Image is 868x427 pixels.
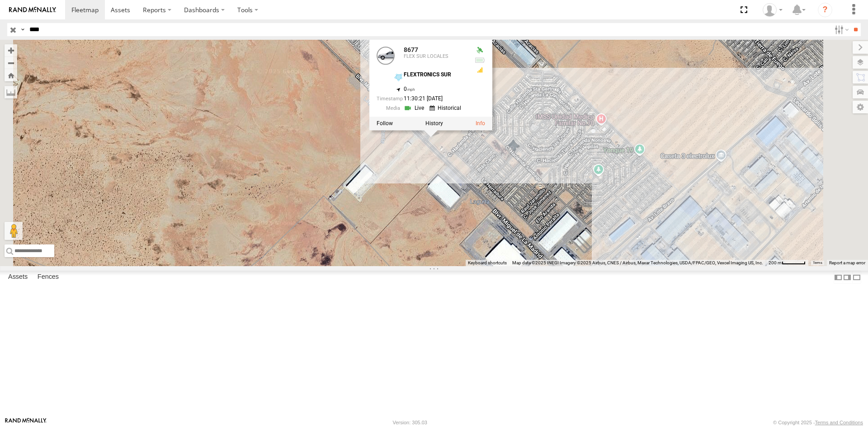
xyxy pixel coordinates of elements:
[425,120,443,127] label: View Asset History
[404,72,467,78] div: FLEXTRONICS SUR
[769,260,782,265] span: 200 m
[5,44,17,56] button: Zoom in
[474,66,485,73] div: GSM Signal = 3
[5,86,17,99] label: Measure
[829,260,865,265] a: Report a map error
[831,23,850,36] label: Search Filter Options
[404,46,418,53] a: 8677
[5,56,17,69] button: Zoom out
[5,222,23,240] button: Drag Pegman onto the map to open Street View
[429,103,464,112] a: View Historical Media Streams
[404,85,415,92] span: 0
[5,418,47,427] a: Visit our Website
[843,271,852,284] label: Dock Summary Table to the Right
[377,47,395,65] a: View Asset Details
[474,56,485,64] div: No voltage information received from this device.
[9,7,56,13] img: rand-logo.svg
[766,260,808,266] button: Map Scale: 200 m per 49 pixels
[404,54,467,59] div: FLEX SUR LOCALES
[512,260,763,265] span: Map data ©2025 INEGI Imagery ©2025 Airbus, CNES / Airbus, Maxar Technologies, USDA/FPAC/GEO, Vexc...
[813,261,822,265] a: Terms
[19,23,26,36] label: Search Query
[468,260,507,266] button: Keyboard shortcuts
[5,69,17,81] button: Zoom Home
[404,103,427,112] a: View Live Media Streams
[759,3,786,17] div: Roberto Garcia
[393,420,427,425] div: Version: 305.03
[853,101,868,113] label: Map Settings
[773,420,863,425] div: © Copyright 2025 -
[834,271,843,284] label: Dock Summary Table to the Left
[4,271,32,284] label: Assets
[815,420,863,425] a: Terms and Conditions
[474,47,485,54] div: Valid GPS Fix
[377,96,467,102] div: Date/time of location update
[377,120,393,127] label: Realtime tracking of Asset
[33,271,63,284] label: Fences
[476,120,485,127] a: View Asset Details
[852,271,861,284] label: Hide Summary Table
[818,3,832,17] i: ?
